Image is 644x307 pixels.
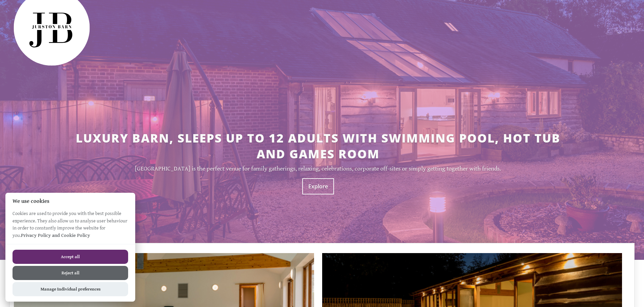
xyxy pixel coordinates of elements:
h2: Luxury Barn, sleeps up to 12 adults with swimming pool, hot tub and games room [71,130,565,162]
button: Reject all [13,266,128,280]
a: Privacy Policy and Cookie Policy [21,233,90,238]
p: [GEOGRAPHIC_DATA] is the perfect venue for family gatherings, relaxing, celebrations, corporate o... [71,165,565,172]
button: Manage Individual preferences [13,282,128,296]
button: Accept all [13,250,128,264]
p: Cookies are used to provide you with the best possible experience. They also allow us to analyse ... [5,210,135,244]
h2: We use cookies [5,198,135,205]
a: Explore [302,178,334,194]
